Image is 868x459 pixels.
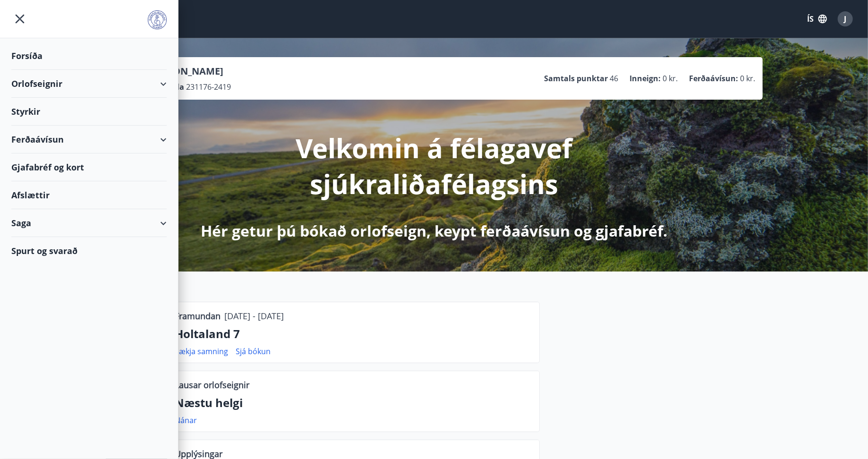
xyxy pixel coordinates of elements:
p: Samtals punktar [544,73,608,84]
div: Styrkir [11,98,167,126]
button: menu [11,10,28,27]
p: [DATE] - [DATE] [224,310,284,322]
p: Lausar orlofseignir [175,379,249,391]
button: ÍS [802,10,832,27]
div: Orlofseignir [11,70,167,98]
a: Nánar [175,415,197,425]
img: union_logo [148,10,167,29]
p: [PERSON_NAME] [147,65,231,78]
p: Inneign : [630,73,661,84]
span: 46 [610,73,618,84]
div: Ferðaávísun [11,126,167,153]
a: Sjá bókun [236,346,271,357]
button: J [834,8,857,30]
p: Framundan [175,310,221,322]
div: Saga [11,209,167,237]
div: Gjafabréf og kort [11,153,167,181]
p: Holtaland 7 [175,326,532,342]
p: Næstu helgi [175,395,532,411]
p: Hér getur þú bókað orlofseign, keypt ferðaávísun og gjafabréf. [201,221,667,241]
div: Afslættir [11,181,167,209]
p: Ferðaávísun : [689,73,738,84]
span: 0 kr. [740,73,755,84]
span: 231176-2419 [186,82,231,92]
p: Velkomin á félagavef sjúkraliðafélagsins [185,130,683,202]
span: 0 kr. [663,73,678,84]
span: J [844,14,847,24]
a: Sækja samning [175,346,228,357]
div: Forsíða [11,42,167,70]
div: Spurt og svarað [11,237,167,264]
